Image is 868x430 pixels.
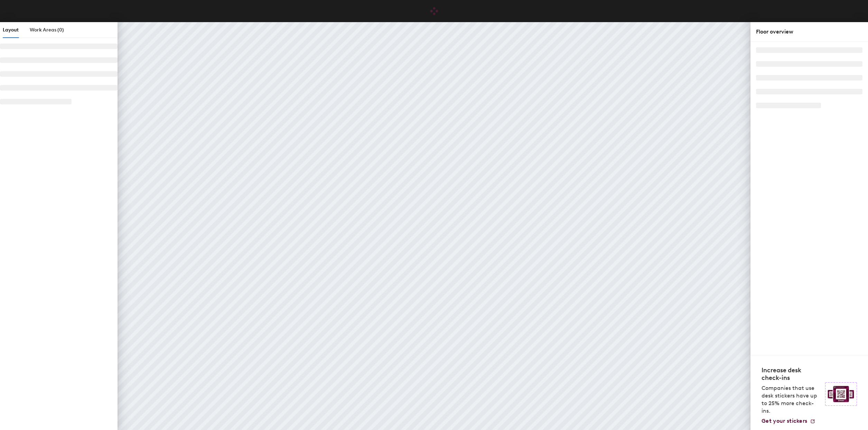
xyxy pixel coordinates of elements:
img: Sticker logo [825,382,857,406]
a: Get your stickers [762,418,815,424]
span: Get your stickers [762,418,807,424]
div: Floor overview [756,28,862,36]
span: Work Areas (0) [30,27,64,33]
h4: Increase desk check-ins [762,366,821,382]
span: Layout [3,27,19,33]
p: Companies that use desk stickers have up to 25% more check-ins. [762,384,821,415]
